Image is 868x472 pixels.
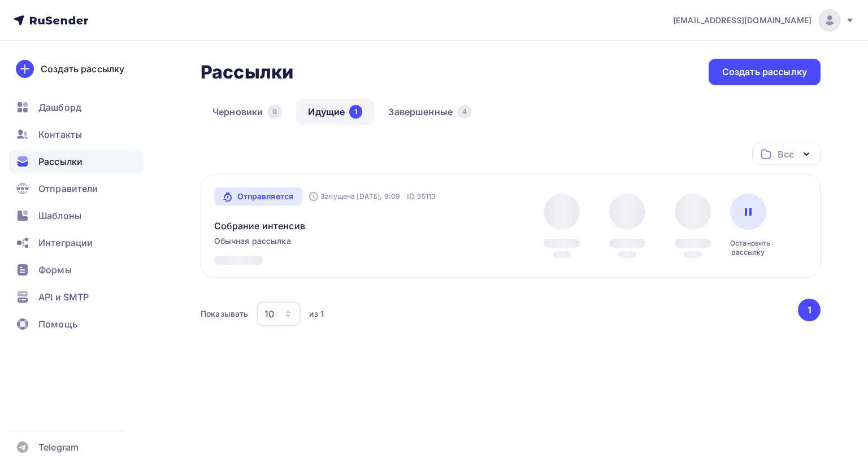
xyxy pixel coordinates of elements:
[214,235,291,247] span: Обычная рассылка
[9,204,144,227] a: Шаблоны
[267,105,282,119] div: 0
[201,308,248,320] div: Показывать
[201,61,293,84] h2: Рассылки
[214,219,305,233] a: Собрание интенсив
[201,99,294,125] a: Черновики0
[730,239,766,257] div: Остановить рассылку
[214,187,303,206] a: Отправляется
[38,263,72,277] span: Формы
[673,9,854,32] a: [EMAIL_ADDRESS][DOMAIN_NAME]
[38,236,93,250] span: Интеграции
[309,308,324,320] div: из 1
[417,191,436,202] span: 55113
[38,182,98,195] span: Отправители
[752,143,821,165] button: Все
[9,259,144,281] a: Формы
[457,105,472,119] div: 4
[38,128,82,141] span: Контакты
[376,99,484,125] a: Завершенные4
[798,299,821,321] button: Go to page 1
[38,290,89,304] span: API и SMTP
[264,307,274,321] div: 10
[38,440,79,454] span: Telegram
[9,177,144,200] a: Отправители
[309,192,400,201] div: Запущена [DATE], 9:09
[349,105,362,119] div: 1
[38,100,81,114] span: Дашборд
[38,317,77,331] span: Помощь
[296,99,374,125] a: Идущие1
[673,15,811,26] span: [EMAIL_ADDRESS][DOMAIN_NAME]
[9,96,144,119] a: Дашборд
[38,209,81,222] span: Шаблоны
[407,191,415,202] span: ID
[722,65,807,78] div: Создать рассылку
[41,62,124,76] div: Создать рассылку
[796,299,821,321] ul: Pagination
[256,301,301,327] button: 10
[9,150,144,173] a: Рассылки
[38,155,83,168] span: Рассылки
[9,123,144,146] a: Контакты
[778,147,793,161] div: Все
